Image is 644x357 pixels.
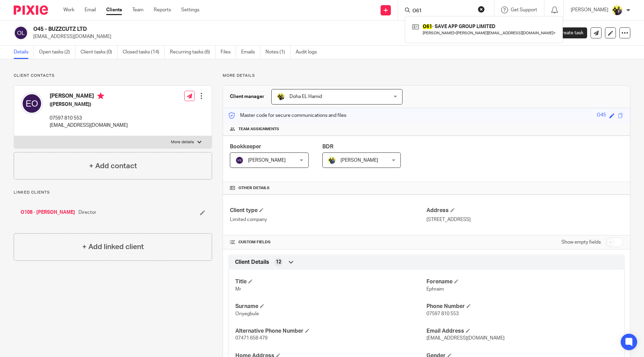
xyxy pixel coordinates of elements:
a: Client tasks (0) [80,46,117,59]
p: [PERSON_NAME] [571,7,608,13]
span: 07597 810 553 [426,311,459,316]
a: Create task [547,27,587,38]
a: Closed tasks (14) [123,46,165,59]
span: Director [78,209,96,216]
i: Primary [97,93,104,99]
input: Search [412,8,473,14]
p: [STREET_ADDRESS] [426,216,623,223]
img: Yemi-Starbridge.jpg [612,5,623,16]
p: More details [171,139,194,145]
button: Clear [478,6,485,13]
h3: Client manager [230,93,264,100]
h4: + Add linked client [82,242,144,252]
p: 07597 810 553 [50,115,128,122]
img: Pixie [14,5,48,15]
span: Mr [235,287,241,292]
a: Open tasks (2) [39,46,75,59]
a: Notes (1) [265,46,290,59]
p: Master code for secure communications and files [228,112,346,119]
span: BDR [322,144,333,149]
img: svg%3E [14,26,28,40]
a: Files [221,46,236,59]
h4: Address [426,207,623,214]
a: Details [14,46,34,59]
span: [EMAIL_ADDRESS][DOMAIN_NAME] [426,336,505,341]
span: 12 [276,259,281,266]
span: Get Support [511,8,537,12]
p: Limited company [230,216,426,223]
a: Clients [106,7,122,13]
span: Onyegbule [235,311,259,316]
h4: [PERSON_NAME] [50,93,128,101]
span: Bookkeeper [230,144,261,149]
p: Client contacts [14,73,212,78]
span: Client Details [235,259,269,266]
p: Linked clients [14,190,212,195]
a: Reports [154,7,171,13]
span: 07471 658 479 [235,336,268,341]
h4: Client type [230,207,426,214]
h4: Surname [235,303,426,310]
span: Team assignments [238,126,279,132]
h4: + Add contact [89,161,137,171]
a: Work [63,7,74,13]
span: Doha EL Hamid [289,94,322,99]
a: Recurring tasks (6) [170,46,215,59]
a: Team [132,7,144,13]
h5: ([PERSON_NAME]) [50,101,128,108]
span: Ephraim [426,287,444,292]
img: svg%3E [235,156,244,164]
h4: Forename [426,278,618,285]
img: svg%3E [21,93,43,114]
span: [PERSON_NAME] [340,158,378,163]
img: Doha-Starbridge.jpg [277,93,285,101]
img: Dennis-Starbridge.jpg [328,156,336,164]
span: Other details [238,185,270,191]
label: Show empty fields [561,239,601,246]
h4: Alternative Phone Number [235,328,426,335]
a: Emails [241,46,260,59]
h4: Title [235,278,426,285]
p: More details [223,73,630,78]
h4: CUSTOM FIELDS [230,239,426,245]
div: O45 [597,112,606,120]
a: O108 - [PERSON_NAME] [21,209,75,216]
a: Email [85,7,96,13]
h4: Phone Number [426,303,618,310]
h4: Email Address [426,328,618,335]
p: [EMAIL_ADDRESS][DOMAIN_NAME] [33,33,537,40]
h2: O45 - BUZZCUTZ LTD [33,26,436,33]
p: [EMAIL_ADDRESS][DOMAIN_NAME] [50,122,128,129]
a: Audit logs [296,46,322,59]
a: Settings [181,7,199,13]
span: [PERSON_NAME] [248,158,286,163]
